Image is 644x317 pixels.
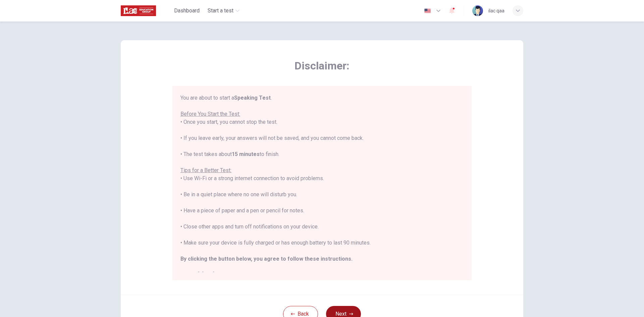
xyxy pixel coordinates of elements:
[174,7,200,15] span: Dashboard
[171,5,202,17] button: Dashboard
[208,7,233,15] span: Start a test
[180,111,240,117] u: Before You Start the Test:
[488,7,504,15] div: ilac qaa
[180,256,353,262] b: By clicking the button below, you agree to follow these instructions.
[180,167,231,173] u: Tips for a Better Test:
[180,271,464,279] h2: Good luck!
[121,4,171,17] a: ILAC logo
[172,59,472,72] span: Disclaimer:
[423,8,432,13] img: en
[205,5,242,17] button: Start a test
[234,95,271,101] b: Speaking Test
[232,151,260,157] b: 15 minutes
[472,5,483,16] img: Profile picture
[180,94,464,279] div: You are about to start a . • Once you start, you cannot stop the test. • If you leave early, your...
[121,4,156,17] img: ILAC logo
